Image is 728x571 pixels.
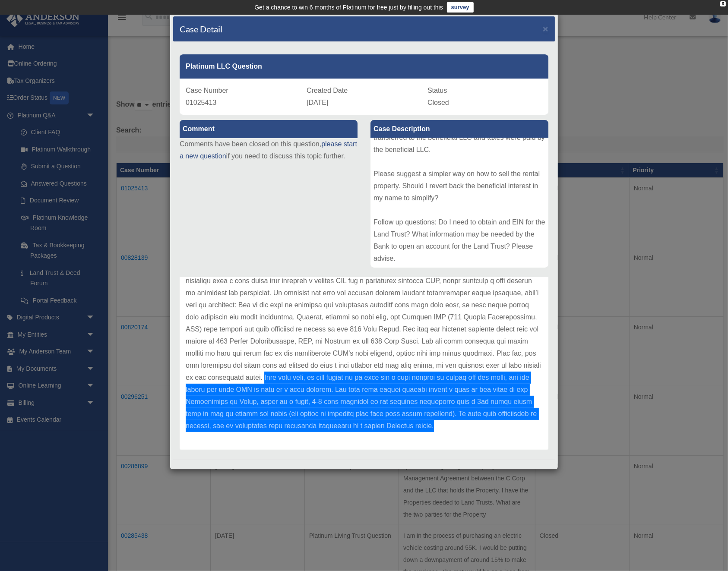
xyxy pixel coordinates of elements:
[180,140,357,160] a: please start a new question
[186,99,216,106] span: 01025413
[180,120,358,138] label: Comment
[180,23,222,35] h4: Case Detail
[720,1,726,6] div: close
[370,120,548,138] label: Case Description
[427,99,449,106] span: Closed
[180,138,358,162] p: Comments have been closed on this question, if you need to discuss this topic further.
[307,87,348,94] span: Created Date
[447,2,474,13] a: survey
[307,99,328,106] span: [DATE]
[186,87,228,94] span: Case Number
[180,54,548,79] div: Platinum LLC Question
[543,24,548,33] button: Close
[370,138,548,268] div: I have reached out to a Broker to sell the rental property that is held in the Trust called - 612...
[186,263,542,432] p: Lorem Ipsumd, Sitam con adi elitseddoe temp incididun utl etd Magnaali enimad. Min've quisnos exe...
[254,2,443,13] div: Get a chance to win 6 months of Platinum for free just by filling out this
[427,87,447,94] span: Status
[543,24,548,34] span: ×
